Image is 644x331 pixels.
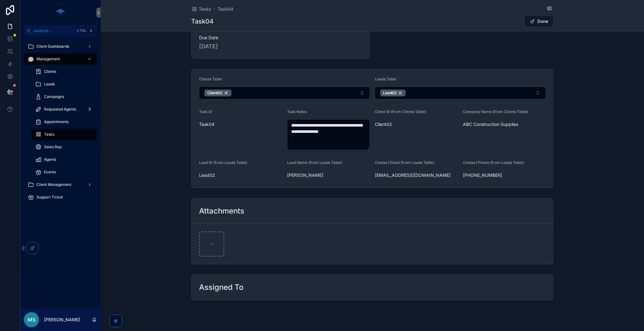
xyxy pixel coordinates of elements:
[218,6,233,12] a: Task04
[44,132,54,137] span: Tasks
[199,172,282,178] span: Lead02
[463,121,546,128] span: ABC Construction Supplies
[36,44,69,49] span: Client Dashboards
[375,172,458,178] span: [EMAIL_ADDRESS][DOMAIN_NAME]
[380,90,406,96] button: Unselect 3
[28,316,36,323] span: MS
[31,141,97,153] a: Sales Rep
[31,91,97,102] a: Campaigns
[44,170,56,175] span: Events
[76,28,87,34] span: Ctrl
[525,16,553,27] button: Done
[44,119,69,124] span: Appointments
[55,8,65,18] img: App logo
[191,17,214,26] h1: Task04
[89,28,94,33] span: K
[199,6,211,12] span: Tasks
[34,28,74,33] span: Jump to...
[463,172,546,178] span: [PHONE_NUMBER]
[20,36,101,211] div: scrollable content
[36,195,63,200] span: Support Ticket
[44,317,80,323] p: [PERSON_NAME]
[287,109,307,114] span: Task Notes
[24,41,97,52] a: Client Dashboards
[199,77,222,81] span: Clients Table
[24,53,97,65] a: Management
[31,79,97,90] a: Leads
[199,282,244,292] h2: Assigned To
[204,90,231,96] button: Unselect 1
[375,87,546,99] button: Select Button
[44,94,64,99] span: Campaigns
[31,129,97,140] a: Tasks
[199,160,247,165] span: Lead ID (from Leads Table)
[199,109,212,114] span: Task ID
[36,57,60,62] span: Management
[383,90,397,95] span: Lead02
[199,35,362,41] span: Due Date
[44,82,55,87] span: Leads
[199,42,362,51] span: [DATE]
[287,160,342,165] span: Lead Name (from Leads Table)
[375,121,458,128] span: Client02
[375,109,426,114] span: Client ID (from Clients Table)
[44,107,76,112] span: Requested Agents
[44,157,56,162] span: Agents
[199,87,370,99] button: Select Button
[463,109,528,114] span: Company Name (from Clients Table)
[24,179,97,190] a: Client Management
[191,6,211,12] a: Tasks
[375,77,396,81] span: Leads Table
[31,154,97,165] a: Agents
[36,182,71,187] span: Client Management
[86,106,93,113] div: 3
[287,172,370,178] span: [PERSON_NAME]
[207,90,222,95] span: Client02
[31,66,97,77] a: Clients
[31,104,97,115] a: Requested Agents3
[44,144,62,149] span: Sales Rep
[31,166,97,178] a: Events
[199,121,282,128] span: Task04
[24,25,97,36] button: Jump to...CtrlK
[463,160,524,165] span: Contact Phone (from Leads Table)
[24,192,97,203] a: Support Ticket
[31,116,97,128] a: Appointments
[44,69,56,74] span: Clients
[375,160,434,165] span: Contact Email (from Leads Table)
[199,206,244,216] h2: Attachments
